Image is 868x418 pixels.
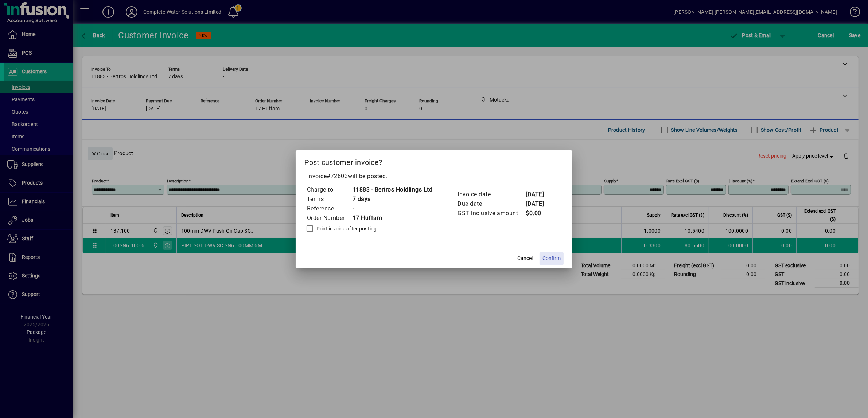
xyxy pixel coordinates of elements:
td: [DATE] [525,190,554,199]
span: Cancel [517,255,533,262]
td: 11883 - Bertros Holdlings Ltd [352,185,433,194]
td: GST inclusive amount [457,209,525,218]
td: 17 Huffam [352,213,433,223]
td: Order Number [307,213,352,223]
label: Print invoice after posting [315,225,377,232]
button: Cancel [513,252,537,265]
h2: Post customer invoice? [296,150,573,171]
td: Due date [457,199,525,209]
td: Reference [307,204,352,213]
td: Invoice date [457,190,525,199]
button: Confirm [540,252,564,265]
td: [DATE] [525,199,554,209]
td: 7 days [352,194,433,204]
td: $0.00 [525,209,554,218]
span: Confirm [542,255,561,262]
td: Charge to [307,185,352,194]
td: - [352,204,433,213]
span: #72603 [327,173,348,180]
p: Invoice will be posted . [304,172,564,181]
td: Terms [307,194,352,204]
